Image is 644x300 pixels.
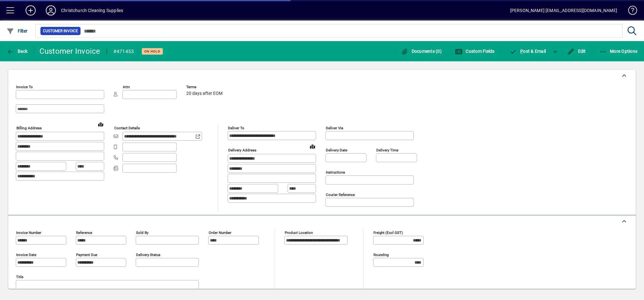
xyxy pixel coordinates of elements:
[123,85,130,89] mat-label: Attn
[565,46,587,57] button: Edit
[7,49,28,54] span: Back
[307,141,318,151] a: View on map
[21,5,41,16] button: Add
[285,230,313,235] mat-label: Product location
[506,46,549,57] button: Post & Email
[376,148,398,152] mat-label: Delivery time
[399,46,443,57] button: Documents (0)
[326,170,345,174] mat-label: Instructions
[599,49,638,54] span: More Options
[16,275,23,279] mat-label: Title
[401,49,442,54] span: Documents (0)
[76,230,92,235] mat-label: Reference
[228,126,244,130] mat-label: Deliver To
[209,230,231,235] mat-label: Order number
[455,49,495,54] span: Custom Fields
[76,253,97,257] mat-label: Payment due
[326,193,355,197] mat-label: Courier Reference
[16,85,33,89] mat-label: Invoice To
[186,91,223,96] span: 20 days after EOM
[43,28,78,34] span: Customer Invoice
[373,253,389,257] mat-label: Rounding
[520,49,523,54] span: P
[373,230,403,235] mat-label: Freight (excl GST)
[41,5,61,16] button: Profile
[510,5,617,15] div: [PERSON_NAME] [EMAIL_ADDRESS][DOMAIN_NAME]
[61,5,123,15] div: Christchurch Cleaning Supplies
[598,46,639,57] button: More Options
[5,46,29,57] button: Back
[326,148,347,152] mat-label: Delivery date
[16,230,41,235] mat-label: Invoice number
[623,1,636,22] a: Knowledge Base
[5,25,29,37] button: Filter
[186,85,224,89] span: Terms
[136,253,160,257] mat-label: Delivery status
[96,119,106,129] a: View on map
[453,46,496,57] button: Custom Fields
[7,28,28,34] span: Filter
[326,126,343,130] mat-label: Deliver via
[136,230,148,235] mat-label: Sold by
[144,49,160,53] span: On hold
[39,46,100,56] div: Customer Invoice
[16,253,36,257] mat-label: Invoice date
[113,46,134,57] div: #471453
[510,49,546,54] span: ost & Email
[567,49,586,54] span: Edit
